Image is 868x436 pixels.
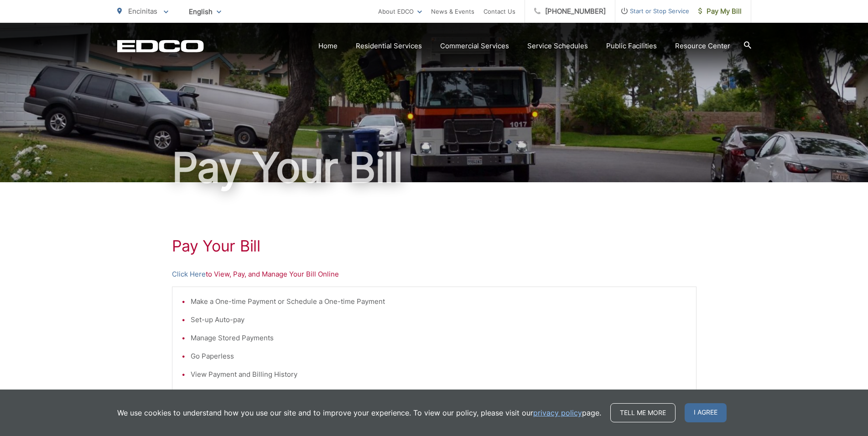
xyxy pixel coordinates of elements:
[128,7,157,15] span: Encinitas
[610,403,676,422] a: Tell me more
[172,269,696,280] p: to View, Pay, and Manage Your Bill Online
[191,296,687,307] li: Make a One-time Payment or Schedule a One-time Payment
[698,6,742,17] span: Pay My Bill
[356,41,422,51] a: Residential Services
[182,4,228,20] span: English
[318,41,338,51] a: Home
[117,40,204,52] a: EDCD logo. Return to the homepage.
[117,407,601,418] p: We use cookies to understand how you use our site and to improve your experience. To view our pol...
[172,269,206,280] a: Click Here
[191,369,687,380] li: View Payment and Billing History
[191,314,687,325] li: Set-up Auto-pay
[606,41,657,51] a: Public Facilities
[440,41,509,51] a: Commercial Services
[431,6,474,17] a: News & Events
[675,41,730,51] a: Resource Center
[172,237,696,255] h1: Pay Your Bill
[527,41,588,51] a: Service Schedules
[117,145,751,190] h1: Pay Your Bill
[191,351,687,362] li: Go Paperless
[533,407,582,418] a: privacy policy
[685,403,727,422] span: I agree
[191,333,687,344] li: Manage Stored Payments
[483,6,515,17] a: Contact Us
[378,6,422,17] a: About EDCO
